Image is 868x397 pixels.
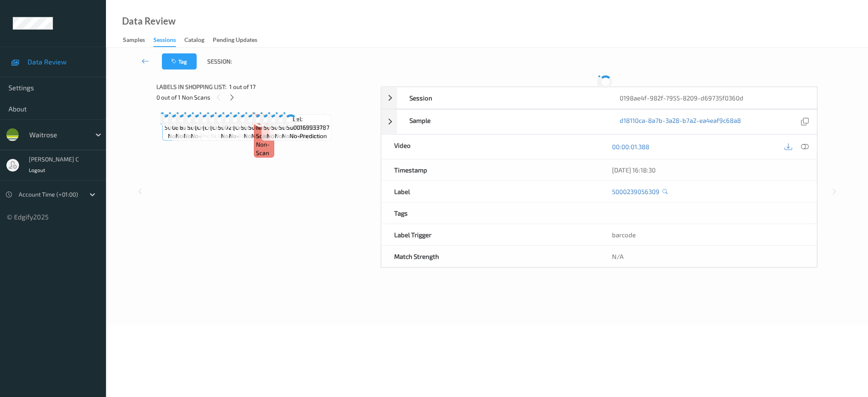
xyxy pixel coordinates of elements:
span: no-prediction [289,132,327,140]
div: Timestamp [381,159,599,180]
a: Sessions [153,34,184,47]
span: no-prediction [267,132,304,140]
a: d18110ca-8a7b-3a28-b7a2-ea4eaf9c68a8 [620,116,741,128]
div: 0 out of 1 Non Scans [156,92,375,103]
div: Session0198ae4f-982f-7955-8209-d69735f0360d [381,87,817,109]
a: Catalog [184,34,213,46]
div: barcode [599,224,817,245]
span: non-scan [256,140,272,157]
div: Session [397,87,606,108]
span: no-prediction [191,132,228,140]
span: no-prediction [168,132,205,140]
button: Tag [162,53,197,69]
div: N/A [599,246,817,267]
a: 5000239056309 [612,187,659,196]
div: Label [381,181,599,202]
div: Video [381,135,599,159]
div: [DATE] 16:18:30 [612,166,804,174]
a: Samples [123,34,153,46]
span: no-prediction [221,132,258,140]
span: no-prediction [184,132,221,140]
div: Data Review [122,17,175,25]
span: no-prediction [251,132,289,140]
div: Label Trigger [381,224,599,245]
span: Label: 5000169933787 [287,115,329,132]
div: Catalog [184,36,204,46]
span: no-prediction [175,132,213,140]
span: Session: [207,57,232,66]
span: 1 out of 17 [229,83,256,91]
div: Pending Updates [213,36,257,46]
div: Sampled18110ca-8a7b-3a28-b7a2-ea4eaf9c68a8 [381,109,817,134]
div: Match Strength [381,246,599,267]
span: no-prediction [282,132,319,140]
span: no-prediction [229,132,266,140]
a: 00:00:01.388 [612,142,649,151]
span: Labels in shopping list: [156,83,226,91]
span: no-prediction [275,132,312,140]
span: no-prediction [244,132,281,140]
div: Tags [381,203,599,224]
span: Label: Non-Scan [256,115,272,140]
div: Samples [123,36,145,46]
div: Sample [397,110,606,134]
div: 0198ae4f-982f-7955-8209-d69735f0360d [607,87,817,108]
a: Pending Updates [213,34,266,46]
div: Sessions [153,36,176,47]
